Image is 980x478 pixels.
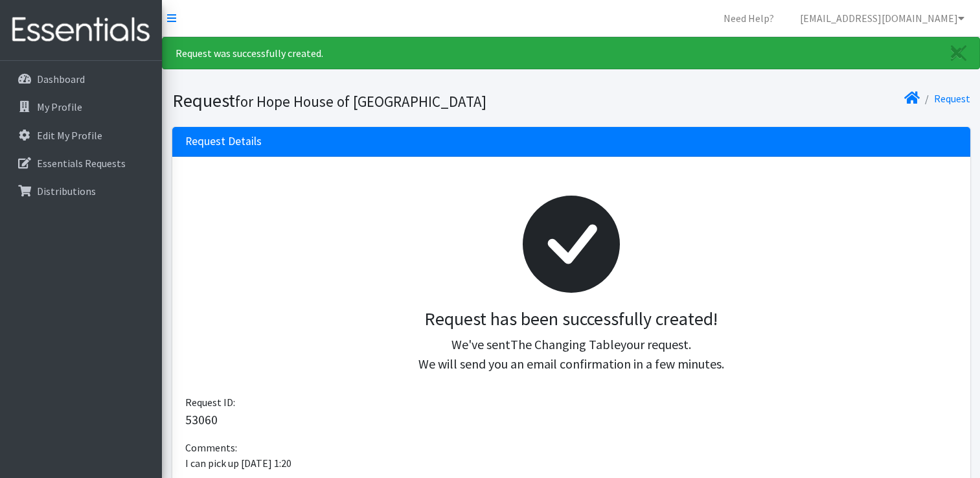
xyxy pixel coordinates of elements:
[185,396,235,409] span: Request ID:
[5,178,157,204] a: Distributions
[37,100,82,113] p: My Profile
[5,150,157,176] a: Essentials Requests
[510,336,621,352] span: The Changing Table
[37,157,126,170] p: Essentials Requests
[5,94,157,120] a: My Profile
[162,37,980,69] div: Request was successfully created.
[196,308,947,330] h3: Request has been successfully created!
[196,335,947,374] p: We've sent your request. We will send you an email confirmation in a few minutes.
[185,410,957,429] p: 53060
[37,129,102,142] p: Edit My Profile
[235,92,486,111] small: for Hope House of [GEOGRAPHIC_DATA]
[713,5,784,31] a: Need Help?
[172,89,567,112] h1: Request
[5,122,157,148] a: Edit My Profile
[37,185,96,198] p: Distributions
[185,135,262,148] h3: Request Details
[185,441,237,454] span: Comments:
[185,455,957,471] p: I can pick up [DATE] 1:20
[934,92,970,105] a: Request
[790,5,975,31] a: [EMAIL_ADDRESS][DOMAIN_NAME]
[5,66,157,92] a: Dashboard
[938,38,979,69] a: Close
[5,8,157,52] img: HumanEssentials
[37,73,85,85] p: Dashboard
